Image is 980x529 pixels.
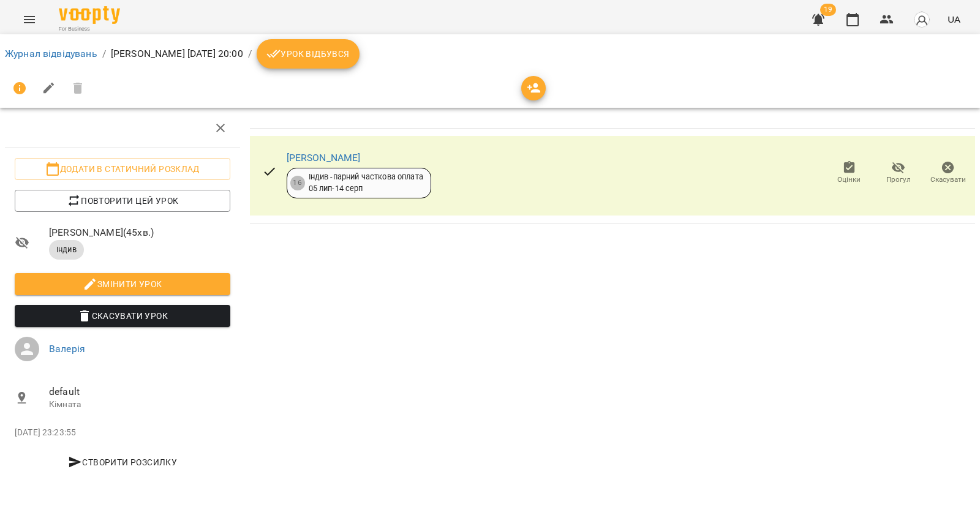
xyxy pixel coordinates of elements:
span: Додати в статичний розклад [24,162,221,176]
button: Menu [15,5,44,34]
span: 19 [820,4,836,16]
span: For Business [59,25,120,33]
button: Скасувати Урок [15,305,230,327]
li: / [248,47,252,61]
p: Кімната [49,399,230,411]
a: [PERSON_NAME] [287,152,361,163]
button: Додати в статичний розклад [15,158,230,180]
span: Створити розсилку [20,455,225,470]
div: Індив -парний часткова оплата 05 лип - 14 серп [309,171,423,194]
a: Журнал відвідувань [5,48,97,59]
span: Урок відбувся [266,47,350,61]
span: Індив [49,244,84,255]
p: [PERSON_NAME] [DATE] 20:00 [111,47,243,61]
a: Валерія [49,343,85,355]
p: [DATE] 23:23:55 [15,427,230,439]
span: Оцінки [837,174,861,185]
li: / [102,47,106,61]
img: avatar_s.png [913,11,930,28]
span: default [49,385,230,399]
button: Урок відбувся [257,39,360,69]
span: Скасувати Урок [24,309,221,323]
span: Скасувати [930,174,966,185]
button: UA [943,8,965,31]
button: Створити розсилку [15,451,230,473]
div: 16 [290,176,305,190]
button: Змінити урок [15,273,230,295]
span: Прогул [886,174,911,185]
button: Скасувати [923,156,973,190]
span: Змінити урок [24,277,221,291]
img: Voopty Logo [59,6,120,24]
nav: breadcrumb [5,39,975,69]
span: UA [948,13,960,26]
button: Повторити цей урок [15,190,230,212]
button: Оцінки [824,156,874,190]
span: Повторити цей урок [24,193,221,208]
span: [PERSON_NAME] ( 45 хв. ) [49,225,230,240]
button: Прогул [874,156,924,190]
